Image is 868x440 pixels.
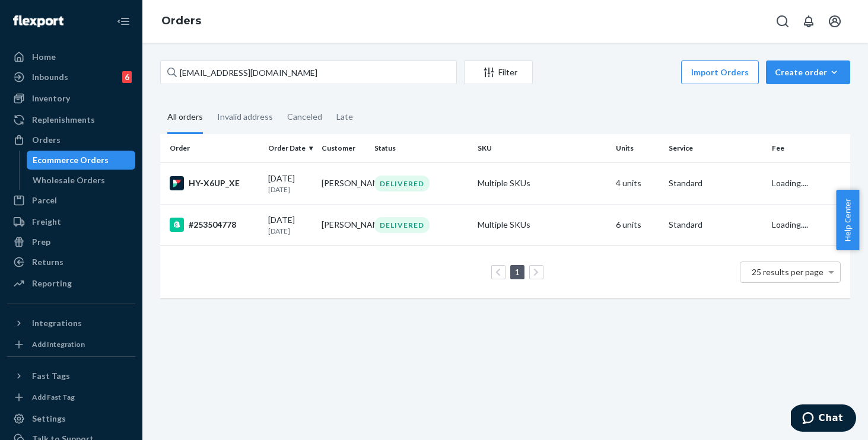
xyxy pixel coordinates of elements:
div: Late [336,101,353,132]
p: Standard [669,219,762,231]
a: Home [7,47,135,66]
div: Freight [32,216,61,228]
a: Reporting [7,274,135,293]
p: [DATE] [268,226,311,236]
button: Open notifications [797,9,821,33]
div: Wholesale Orders [33,174,105,186]
td: 6 units [611,204,664,245]
td: Loading.... [767,162,850,204]
div: Home [32,51,56,63]
div: [DATE] [268,214,311,236]
th: SKU [473,134,611,162]
div: Replenishments [32,114,95,126]
a: Inventory [7,89,135,108]
div: 6 [122,71,132,83]
a: Wholesale Orders [27,171,136,190]
th: Fee [767,134,850,162]
a: Returns [7,253,135,272]
div: Fast Tags [32,370,70,382]
th: Order [160,134,263,162]
button: Import Orders [681,60,759,84]
a: Prep [7,232,135,251]
div: Reporting [32,278,72,289]
a: Orders [7,130,135,149]
th: Units [611,134,664,162]
div: Invalid address [217,101,273,132]
th: Status [370,134,473,162]
div: Parcel [32,195,57,206]
td: [PERSON_NAME] [317,204,370,245]
div: Ecommerce Orders [33,154,109,166]
p: [DATE] [268,184,311,195]
button: Filter [464,60,533,84]
button: Integrations [7,314,135,333]
div: Inventory [32,93,70,104]
div: Filter [465,66,532,78]
div: #253504778 [170,218,259,232]
div: Integrations [32,317,82,329]
div: [DATE] [268,173,311,195]
div: DELIVERED [374,176,430,192]
td: Multiple SKUs [473,162,611,204]
button: Open Search Box [771,9,794,33]
p: Standard [669,177,762,189]
button: Close Navigation [112,9,135,33]
a: Page 1 is your current page [513,267,522,277]
a: Parcel [7,191,135,210]
td: Loading.... [767,204,850,245]
button: Fast Tags [7,366,135,385]
a: Orders [161,14,201,27]
div: Canceled [287,101,322,132]
div: Add Integration [32,339,85,349]
button: Help Center [836,190,859,250]
div: Orders [32,134,61,146]
a: Add Fast Tag [7,390,135,404]
div: Inbounds [32,71,68,83]
button: Open account menu [823,9,847,33]
td: [PERSON_NAME] [317,162,370,204]
div: Add Fast Tag [32,392,75,402]
td: Multiple SKUs [473,204,611,245]
a: Freight [7,212,135,231]
div: Create order [775,66,841,78]
a: Replenishments [7,110,135,129]
div: DELIVERED [374,217,430,233]
div: Customer [322,143,365,153]
input: Search orders [160,60,457,84]
ol: breadcrumbs [152,4,211,39]
span: 25 results per page [752,267,824,277]
a: Settings [7,409,135,428]
a: Add Integration [7,337,135,352]
div: All orders [167,101,203,134]
iframe: Opens a widget where you can chat to one of our agents [791,404,856,434]
button: Create order [766,60,850,84]
div: Settings [32,413,66,425]
td: 4 units [611,162,664,204]
a: Ecommerce Orders [27,151,136,170]
img: Flexport logo [13,15,63,27]
th: Service [664,134,767,162]
div: Prep [32,236,50,248]
div: Returns [32,256,63,268]
a: Inbounds6 [7,68,135,87]
div: HY-X6UP_XE [170,176,259,190]
th: Order Date [263,134,316,162]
